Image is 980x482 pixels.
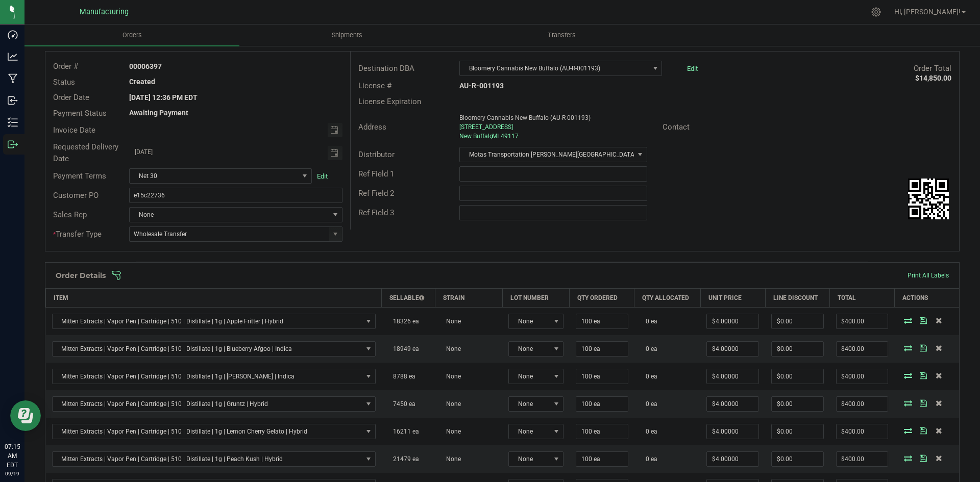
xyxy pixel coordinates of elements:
[8,117,18,128] inline-svg: Inventory
[908,179,949,219] qrcode: 00006397
[914,64,951,73] span: Order Total
[837,452,888,466] input: 0
[707,314,758,328] input: 0
[707,342,758,356] input: 0
[8,95,18,106] inline-svg: Inbound
[53,452,362,466] span: Mitten Extracts | Vapor Pen | Cartridge | 510 | Distillate | 1g | Peach Kush | Hybrid
[358,169,394,179] span: Ref Field 1
[641,455,657,463] span: 0 ea
[8,73,18,84] inline-svg: Manufacturing
[53,109,107,118] span: Payment Status
[916,427,931,434] span: Save Order Detail
[641,318,657,325] span: 0 ea
[931,372,946,378] span: Delete Order Detail
[388,428,419,435] span: 16211 ea
[441,400,461,408] span: None
[641,400,657,408] span: 0 ea
[441,428,461,435] span: None
[318,31,376,40] span: Shipments
[916,455,931,461] span: Save Order Detail
[53,369,362,384] span: Mitten Extracts | Vapor Pen | Cartridge | 510 | Distillate | 1g | [PERSON_NAME] | Indica
[894,289,959,308] th: Actions
[53,78,75,87] span: Status
[509,452,550,466] span: None
[576,424,628,439] input: 0
[931,317,946,323] span: Delete Order Detail
[830,289,895,308] th: Total
[931,345,946,351] span: Delete Order Detail
[53,342,362,356] span: Mitten Extracts | Vapor Pen | Cartridge | 510 | Distillate | 1g | Blueberry Afgoo | Indica
[707,397,758,411] input: 0
[441,373,461,380] span: None
[328,123,342,137] span: Toggle calendar
[10,400,41,431] iframe: Resource center
[916,372,931,378] span: Save Order Detail
[388,455,419,463] span: 21479 ea
[641,345,657,352] span: 0 ea
[894,8,961,16] span: Hi, [PERSON_NAME]!
[634,289,701,308] th: Qty Allocated
[509,342,550,356] span: None
[130,208,329,222] span: None
[358,81,391,90] span: License #
[454,24,669,46] a: Transfers
[129,109,188,117] strong: Awaiting Payment
[239,24,454,46] a: Shipments
[53,125,95,135] span: Invoice Date
[837,314,888,328] input: 0
[52,424,376,439] span: NO DATA FOUND
[388,345,419,352] span: 18949 ea
[358,208,394,217] span: Ref Field 3
[53,424,362,439] span: Mitten Extracts | Vapor Pen | Cartridge | 510 | Distillate | 1g | Lemon Cherry Gelato | Hybrid
[130,169,299,183] span: Net 30
[129,93,198,102] strong: [DATE] 12:36 PM EDT
[317,172,328,180] a: Edit
[441,455,461,463] span: None
[52,341,376,357] span: NO DATA FOUND
[358,189,394,198] span: Ref Field 2
[53,62,78,71] span: Order #
[772,424,823,439] input: 0
[772,314,823,328] input: 0
[56,271,106,280] h1: Order Details
[837,424,888,439] input: 0
[837,369,888,384] input: 0
[441,345,461,352] span: None
[772,342,823,356] input: 0
[700,289,765,308] th: Unit Price
[576,397,628,411] input: 0
[908,179,949,219] img: Scan me!
[53,142,118,163] span: Requested Delivery Date
[687,65,698,72] a: Edit
[509,397,550,411] span: None
[707,424,758,439] input: 0
[388,318,419,325] span: 18326 ea
[53,171,106,181] span: Payment Terms
[931,400,946,406] span: Delete Order Detail
[358,64,414,73] span: Destination DBA
[509,314,550,328] span: None
[358,122,386,132] span: Address
[460,61,649,75] span: Bloomery Cannabis New Buffalo (AU-R-001193)
[52,396,376,412] span: NO DATA FOUND
[491,133,492,140] span: ,
[459,114,591,121] span: Bloomery Cannabis New Buffalo (AU-R-001193)
[53,191,99,200] span: Customer PO
[576,369,628,384] input: 0
[931,455,946,461] span: Delete Order Detail
[641,428,657,435] span: 0 ea
[460,147,633,162] span: Motas Transportation [PERSON_NAME][GEOGRAPHIC_DATA] (AU-ST-000137)
[663,122,690,132] span: Contact
[707,369,758,384] input: 0
[358,97,421,106] span: License Expiration
[129,62,162,70] strong: 00006397
[441,318,461,325] span: None
[459,123,513,131] span: [STREET_ADDRESS]
[435,289,502,308] th: Strain
[24,24,239,46] a: Orders
[459,82,504,90] strong: AU-R-001193
[358,150,395,159] span: Distributor
[501,133,519,140] span: 49117
[772,369,823,384] input: 0
[570,289,634,308] th: Qty Ordered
